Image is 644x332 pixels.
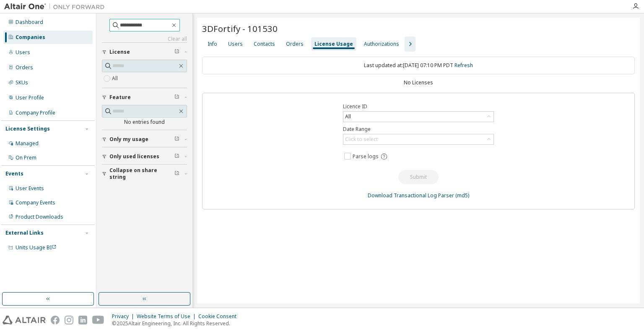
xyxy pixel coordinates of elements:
[16,49,30,56] div: Users
[208,41,217,47] div: Info
[78,316,87,324] img: linkedin.svg
[16,140,39,147] div: Managed
[92,316,104,324] img: youtube.svg
[16,110,55,116] div: Company Profile
[314,41,353,47] div: License Usage
[102,130,187,149] button: Only my usage
[398,170,439,184] button: Submit
[16,185,44,192] div: User Events
[344,112,352,121] div: All
[174,170,179,177] span: Clear filter
[109,167,174,180] span: Collapse on share string
[102,43,187,61] button: License
[202,79,635,86] div: No Licenses
[65,316,73,324] img: instagram.svg
[16,34,45,41] div: Companies
[16,79,28,86] div: SKUs
[5,170,23,177] div: Events
[5,230,44,236] div: External Links
[109,49,130,55] span: License
[3,316,46,324] img: altair_logo.svg
[364,41,399,47] div: Authorizations
[228,41,243,47] div: Users
[16,214,63,220] div: Product Downloads
[454,62,473,69] a: Refresh
[174,94,179,101] span: Clear filter
[368,192,454,199] a: Download Transactional Log Parser
[51,316,60,324] img: facebook.svg
[5,125,50,132] div: License Settings
[16,64,33,71] div: Orders
[174,136,179,143] span: Clear filter
[343,103,494,110] label: Licence ID
[198,313,241,320] div: Cookie Consent
[112,73,119,84] label: All
[109,136,148,143] span: Only my usage
[202,57,635,74] div: Last updated at: [DATE] 07:10 PM PDT
[16,94,44,101] div: User Profile
[102,88,187,107] button: Feature
[16,244,57,251] span: Units Usage BI
[174,153,179,160] span: Clear filter
[137,313,198,320] div: Website Terms of Use
[202,23,278,34] span: 3DFortify - 101530
[16,154,36,161] div: On Prem
[109,153,159,160] span: Only used licenses
[353,153,379,160] span: Parse logs
[254,41,275,47] div: Contacts
[455,192,469,199] a: (md5)
[112,313,137,320] div: Privacy
[102,36,187,42] a: Clear all
[174,49,179,55] span: Clear filter
[343,126,494,133] label: Date Range
[286,41,304,47] div: Orders
[345,136,378,143] div: Click to select
[102,165,187,183] button: Collapse on share string
[112,320,241,327] p: © 2025 Altair Engineering, Inc. All Rights Reserved.
[16,19,43,26] div: Dashboard
[4,3,109,11] img: Altair One
[343,134,493,144] div: Click to select
[102,147,187,166] button: Only used licenses
[343,112,493,122] div: All
[109,94,131,101] span: Feature
[16,199,55,206] div: Company Events
[102,119,187,125] div: No entries found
